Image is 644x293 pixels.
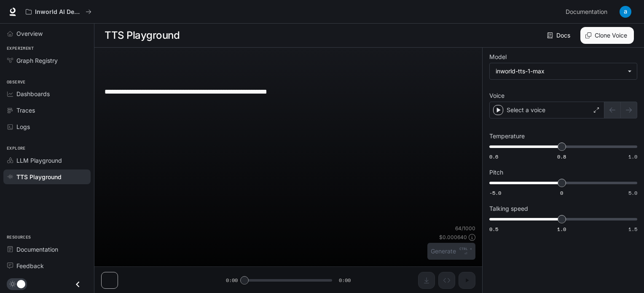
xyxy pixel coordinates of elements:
div: inworld-tts-1-max [496,67,623,75]
span: Graph Registry [16,56,58,65]
p: Voice [489,93,504,99]
span: Logs [16,122,30,131]
div: inworld-tts-1-max [490,63,637,79]
span: Traces [16,106,35,115]
button: All workspaces [22,3,95,20]
span: Dark mode toggle [17,279,25,288]
span: Dashboards [16,89,50,98]
a: Overview [3,26,91,41]
span: Documentation [566,7,607,17]
img: User avatar [620,6,631,18]
span: TTS Playground [16,172,62,181]
span: 0.5 [489,226,498,233]
button: User avatar [617,3,634,20]
p: Talking speed [489,206,528,212]
p: Temperature [489,133,525,139]
a: Graph Registry [3,53,91,68]
button: Clone Voice [580,27,634,44]
span: 5.0 [628,189,637,196]
span: 0 [560,189,563,196]
button: Close drawer [68,276,87,293]
a: Documentation [562,3,614,20]
span: 0.8 [557,153,566,160]
h1: TTS Playground [105,27,180,44]
p: Inworld AI Demos [35,8,82,16]
span: LLM Playground [16,156,62,165]
a: TTS Playground [3,169,91,184]
span: 1.0 [557,226,566,233]
span: -5.0 [489,189,501,196]
p: Pitch [489,169,503,175]
span: Feedback [16,261,44,270]
p: Model [489,54,507,60]
a: Feedback [3,258,91,273]
a: Logs [3,119,91,134]
a: Docs [545,27,574,44]
p: $ 0.000640 [439,234,467,241]
span: 1.5 [628,226,637,233]
a: Documentation [3,242,91,257]
span: Documentation [16,245,58,254]
a: Dashboards [3,86,91,101]
a: LLM Playground [3,153,91,168]
span: Overview [16,29,43,38]
p: 64 / 1000 [455,225,475,232]
p: Select a voice [507,106,545,114]
a: Traces [3,103,91,118]
span: 1.0 [628,153,637,160]
span: 0.6 [489,153,498,160]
